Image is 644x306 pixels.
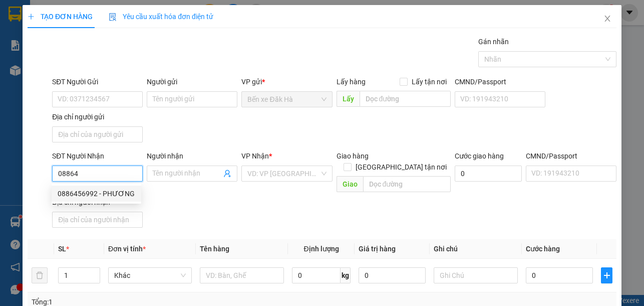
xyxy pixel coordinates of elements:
div: Địa chỉ người gửi [52,111,143,122]
button: plus [601,267,612,283]
span: Khác [114,268,186,283]
input: Cước giao hàng [455,166,522,182]
span: Lấy hàng [337,78,366,86]
span: Tên hàng [200,245,229,253]
div: SĐT Người Nhận [52,150,143,162]
input: Dọc đường [360,91,451,107]
span: Lấy [337,91,360,107]
input: Địa chỉ của người gửi [52,126,143,142]
label: Gán nhãn [478,38,509,46]
span: Đơn vị tính [108,245,146,253]
span: Định lượng [304,245,339,253]
div: SĐT Người Gửi [52,76,143,87]
div: VP gửi [241,76,332,87]
span: user-add [223,170,231,178]
span: plus [601,271,612,279]
input: Địa chỉ của người nhận [52,212,143,228]
span: [GEOGRAPHIC_DATA] tận nơi [352,162,451,173]
img: icon [109,13,117,21]
span: close [603,15,611,23]
span: Giao hàng [337,152,369,160]
span: Giá trị hàng [359,245,396,253]
span: Yêu cầu xuất hóa đơn điện tử [109,13,213,21]
input: Ghi Chú [434,267,517,283]
span: Lấy tận nơi [408,76,451,87]
button: Close [593,5,621,33]
div: CMND/Passport [455,76,545,87]
div: Người gửi [147,76,237,87]
input: 0 [359,267,426,283]
div: Người nhận [147,150,237,162]
div: 0886456992 - PHƯƠNG [58,188,135,199]
div: CMND/Passport [526,150,616,162]
span: Giao [337,176,363,192]
span: SL [58,245,66,253]
span: TẠO ĐƠN HÀNG [28,13,93,21]
input: Dọc đường [363,176,451,192]
span: Cước hàng [526,245,560,253]
input: VD: Bàn, Ghế [200,267,283,283]
label: Cước giao hàng [455,152,504,160]
span: kg [341,267,351,283]
div: 0886456992 - PHƯƠNG [52,186,141,202]
th: Ghi chú [430,239,521,259]
span: VP Nhận [241,152,269,160]
span: Bến xe Đăk Hà [247,92,326,107]
button: delete [32,267,48,283]
span: plus [28,13,35,20]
